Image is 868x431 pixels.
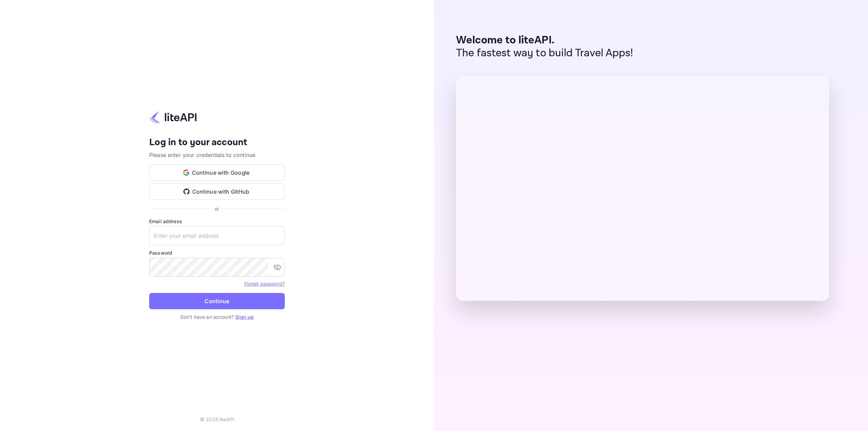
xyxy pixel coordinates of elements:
h4: Log in to your account [149,137,285,149]
a: Sign up [235,314,254,320]
label: Password [149,249,285,256]
button: toggle password visibility [271,260,284,274]
label: Email address [149,218,285,225]
p: or [215,205,219,212]
a: Forget password? [244,280,285,287]
p: Welcome to liteAPI. [456,34,633,47]
button: Continue with GitHub [149,183,285,200]
button: Continue [149,293,285,309]
p: Don't have an account? [149,313,285,320]
input: Enter your email address [149,226,285,245]
img: liteapi [149,111,197,124]
a: Forget password? [244,281,285,287]
img: liteAPI Dashboard Preview [456,76,829,301]
button: Continue with Google [149,164,285,181]
p: © 2025 liteAPI [200,416,234,423]
p: Please enter your credentials to continue [149,151,285,159]
p: The fastest way to build Travel Apps! [456,47,633,60]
